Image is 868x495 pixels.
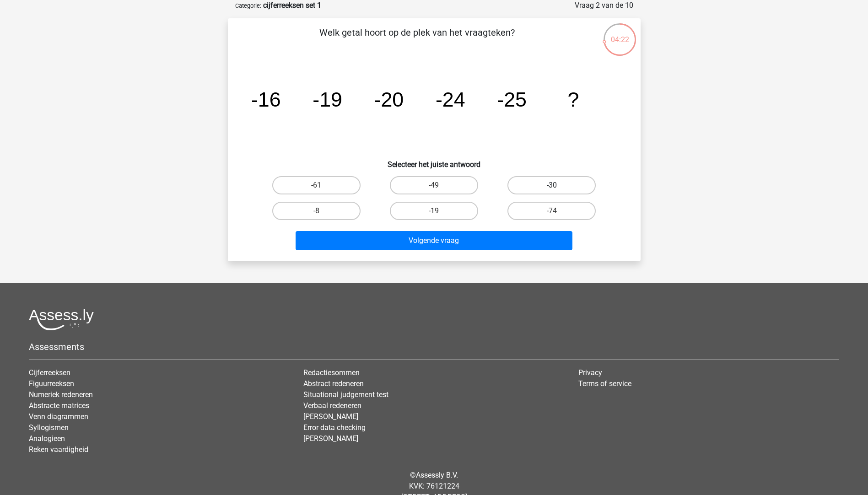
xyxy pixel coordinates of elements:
[567,88,579,111] tspan: ?
[29,368,70,377] a: Cijferreeksen
[243,26,592,53] p: Welk getal hoort op de plek van het vraagteken?
[263,1,321,10] strong: cijferreeksen set 1
[272,202,361,220] label: -8
[29,445,88,454] a: Reken vaardigheid
[272,176,361,194] label: -61
[29,434,65,443] a: Analogieen
[29,401,89,410] a: Abstracte matrices
[29,309,94,330] img: Assessly logo
[251,88,280,111] tspan: -16
[29,390,93,399] a: Numeriek redeneren
[578,368,602,377] a: Privacy
[303,423,366,432] a: Error data checking
[29,412,88,421] a: Venn diagrammen
[303,390,388,399] a: Situational judgement test
[303,434,358,443] a: [PERSON_NAME]
[29,379,74,388] a: Figuurreeksen
[507,176,596,194] label: -30
[243,153,626,169] h6: Selecteer het juiste antwoord
[303,368,360,377] a: Redactiesommen
[507,202,596,220] label: -74
[497,88,527,111] tspan: -25
[390,202,478,220] label: -19
[390,176,478,194] label: -49
[29,423,69,432] a: Syllogismen
[296,231,572,250] button: Volgende vraag
[313,88,342,111] tspan: -19
[416,471,458,479] a: Assessly B.V.
[603,22,637,45] div: 04:22
[374,88,404,111] tspan: -20
[303,401,361,410] a: Verbaal redeneren
[235,2,261,9] small: Categorie:
[29,341,839,352] h5: Assessments
[435,88,465,111] tspan: -24
[578,379,631,388] a: Terms of service
[303,412,358,421] a: [PERSON_NAME]
[303,379,364,388] a: Abstract redeneren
